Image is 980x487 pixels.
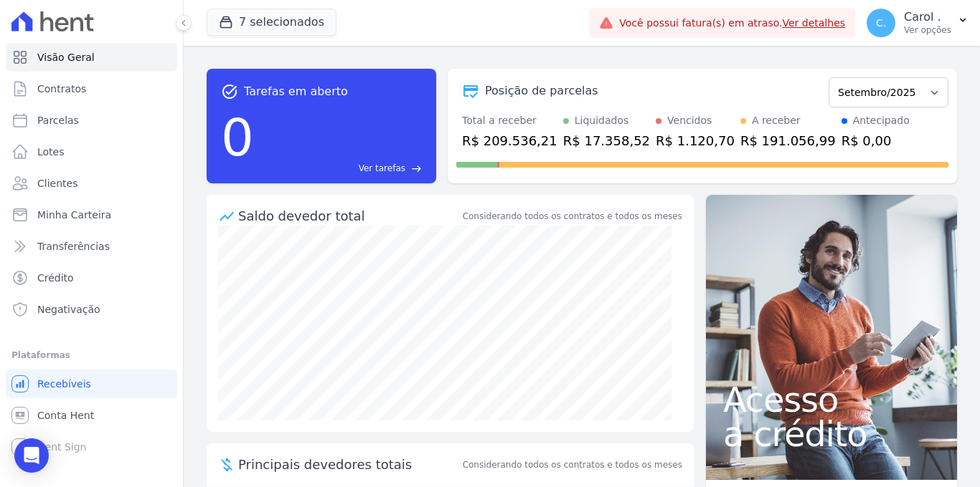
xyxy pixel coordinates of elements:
span: Minha Carteira [37,208,111,222]
a: Minha Carteira [6,201,177,229]
span: Considerando todos os contratos e todos os meses [463,458,682,471]
p: Ver opções [904,24,951,36]
div: 0 [221,100,254,175]
span: Parcelas [37,113,79,127]
span: Contratos [37,82,86,96]
div: R$ 209.536,21 [462,131,557,150]
div: R$ 0,00 [842,131,910,150]
div: Liquidados [575,113,629,128]
div: Plataformas [11,347,171,364]
span: Negativação [37,302,100,317]
span: Principais devedores totais [238,455,460,474]
div: A receber [752,113,801,128]
span: Tarefas em aberto [244,83,348,100]
div: R$ 17.358,52 [563,131,650,150]
span: Transferências [37,239,110,254]
span: Clientes [37,176,77,191]
div: R$ 1.120,70 [656,131,735,150]
span: Conta Hent [37,408,94,423]
div: Considerando todos os contratos e todos os meses [463,210,682,223]
p: Carol . [904,10,951,24]
a: Crédito [6,264,177,292]
a: Ver tarefas east [260,162,422,175]
span: Acesso [723,382,940,417]
div: R$ 191.056,99 [740,131,836,150]
a: Lotes [6,138,177,166]
div: Vencidos [667,113,712,128]
a: Clientes [6,169,177,198]
div: Antecipado [853,113,910,128]
span: Você possui fatura(s) em atraso. [619,16,845,31]
span: Ver tarefas [359,162,405,175]
a: Visão Geral [6,43,177,72]
a: Contratos [6,74,177,103]
div: Total a receber [462,113,557,128]
span: C. [876,18,886,28]
button: 7 selecionados [207,9,336,36]
a: Parcelas [6,106,177,135]
a: Recebíveis [6,370,177,398]
button: C. Carol . Ver opções [855,3,980,43]
span: a crédito [723,417,940,451]
a: Ver detalhes [782,17,845,29]
span: Visão Geral [37,50,95,64]
span: Lotes [37,145,65,159]
a: Conta Hent [6,401,177,430]
span: Crédito [37,271,74,285]
a: Negativação [6,295,177,324]
span: task_alt [221,83,238,100]
div: Saldo devedor total [238,206,460,226]
a: Transferências [6,232,177,261]
div: Posição de parcelas [485,82,598,100]
div: Open Intercom Messenger [14,438,49,473]
span: Recebíveis [37,377,91,391]
span: east [411,163,422,174]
